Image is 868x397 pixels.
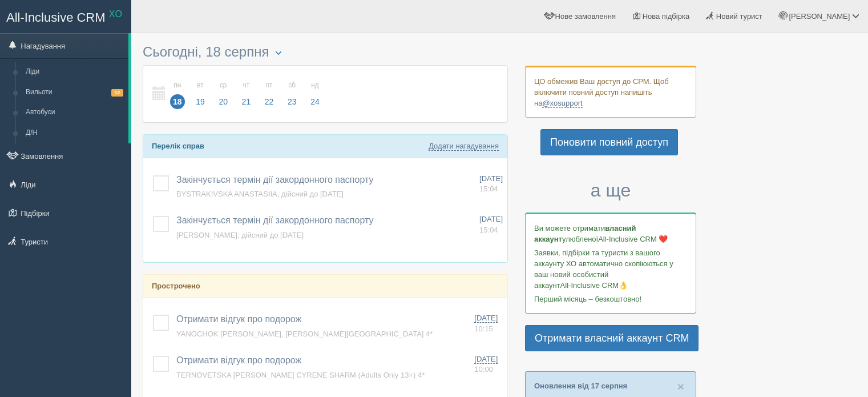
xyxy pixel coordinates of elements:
span: 20 [216,94,231,109]
span: [DATE] [479,174,503,183]
a: Ліди [21,62,128,82]
small: пн [170,81,185,90]
h3: Сьогодні, 18 серпня [143,45,508,59]
a: нд 24 [304,74,323,114]
span: All-Inclusive CRM ❤️ [598,235,668,243]
small: сб [285,81,300,90]
small: пт [262,81,277,90]
a: пт 22 [259,74,280,114]
span: Новий турист [716,12,762,21]
a: Отримати власний аккаунт CRM [525,325,699,351]
a: @xosupport [542,99,582,108]
a: Закінчується термін дії закордонного паспорту [176,175,373,185]
a: Закінчується термін дії закордонного паспорту [176,215,373,225]
a: Поновити повний доступ [540,129,678,155]
span: [DATE] [474,355,498,364]
a: чт 21 [236,74,257,114]
a: YANOCHOK [PERSON_NAME], [PERSON_NAME][GEOGRAPHIC_DATA] 4* [176,330,433,338]
a: [PERSON_NAME], дійсний до [DATE] [176,231,304,239]
span: Нова підбірка [643,12,690,21]
b: власний аккаунт [534,224,636,243]
a: [DATE] 10:15 [474,313,503,334]
span: 15:04 [479,185,498,193]
span: × [677,380,684,393]
span: 15:04 [479,226,498,234]
button: Close [677,380,684,392]
b: Перелік справ [152,142,204,150]
span: 23 [285,94,300,109]
a: Отримати відгук про подорож [176,314,301,324]
a: [DATE] 10:00 [474,354,503,375]
span: Нове замовлення [555,12,616,21]
span: 18 [170,94,185,109]
p: Ви можете отримати улюбленої [534,223,687,244]
span: 22 [262,94,277,109]
span: 12 [111,89,123,97]
a: ср 20 [212,74,234,114]
p: Перший місяць – безкоштовно! [534,294,687,304]
span: 10:00 [474,365,493,374]
a: сб 23 [281,74,303,114]
a: All-Inclusive CRM XO [1,1,131,32]
small: нд [308,81,322,90]
a: Отримати відгук про подорож [176,355,301,365]
span: [DATE] [479,215,503,223]
small: вт [193,81,208,90]
span: 10:15 [474,324,493,333]
a: Вильоти12 [21,82,128,103]
a: [DATE] 15:04 [479,214,503,235]
b: Прострочено [152,282,200,290]
small: ср [216,81,231,90]
a: [DATE] 15:04 [479,174,503,195]
small: чт [239,81,254,90]
a: Оновлення від 17 серпня [534,382,627,390]
a: пн 18 [167,74,188,114]
span: 19 [193,94,208,109]
span: All-Inclusive CRM👌 [560,281,628,290]
a: BYSTRAKIVSKA ANASTASIIA, дійсний до [DATE] [176,190,344,198]
span: [DATE] [474,314,498,323]
span: 21 [239,94,254,109]
a: вт 19 [189,74,211,114]
a: Д/Н [21,123,128,143]
h3: а ще [525,181,696,200]
span: 24 [308,94,322,109]
p: Заявки, підбірки та туристи з вашого аккаунту ХО автоматично скопіюються у ваш новий особистий ак... [534,247,687,291]
span: All-Inclusive CRM [6,10,106,25]
a: TERNOVETSKA [PERSON_NAME] CYRENE SHARM (Adults Only 13+) 4* [176,371,425,379]
a: Додати нагадування [429,142,499,151]
sup: XO [109,9,122,19]
span: [PERSON_NAME] [789,12,850,21]
a: Автобуси [21,102,128,123]
div: ЦО обмежив Ваш доступ до СРМ. Щоб включити повний доступ напишіть на [525,66,696,118]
